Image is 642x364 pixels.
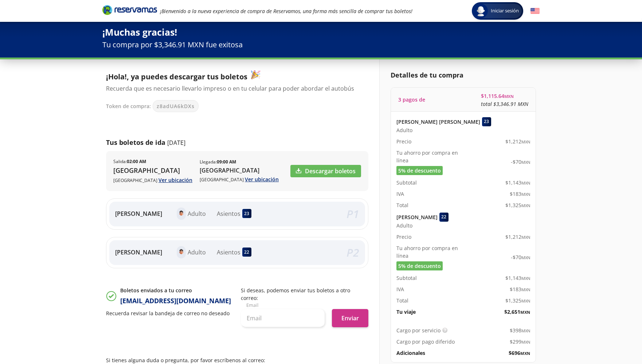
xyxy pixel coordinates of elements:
a: Ver ubicación [158,177,192,183]
p: IVA [396,285,404,293]
span: $ 398 [510,327,530,334]
small: MXN [521,203,530,208]
p: Precio [396,233,411,241]
p: ¡Hola!, ya puedes descargar tus boletos [106,70,361,82]
a: Descargar boletos [290,165,361,177]
p: Llegada : [200,159,236,165]
span: $ 1,212 [505,138,530,145]
p: Asientos [217,209,240,218]
em: P 1 [347,206,359,221]
small: MXN [521,159,530,165]
p: Cargo por servicio [396,327,441,334]
small: MXN [521,298,530,304]
p: 3 pagos de [398,96,425,103]
small: MXN [521,139,530,145]
p: Si tienes alguna duda o pregunta, por favor escríbenos al correo: [106,356,368,364]
p: Subtotal [396,274,417,282]
p: [GEOGRAPHIC_DATA] [113,176,192,184]
p: Cargo por pago diferido [396,338,455,345]
a: Ver ubicación [245,176,279,183]
p: [PERSON_NAME] [PERSON_NAME] [396,118,480,126]
div: 22 [242,248,251,257]
small: MXN [504,94,514,99]
span: Adulto [396,222,412,229]
span: $ 1,143 [505,179,530,186]
p: Tu ahorro por compra en línea [396,149,463,164]
span: $ 2,651 [504,308,530,316]
p: Adulto [188,209,206,218]
span: $ 1,143 [505,274,530,282]
small: MXN [521,287,530,292]
span: 5% de descuento [398,262,441,270]
p: Detalles de tu compra [391,70,536,80]
span: $ 183 [510,190,530,198]
em: ¡Bienvenido a la nueva experiencia de compra de Reservamos, una forma más sencilla de comprar tus... [160,8,412,15]
span: $ 1,325 [505,297,530,304]
p: Asientos [217,248,240,257]
p: [PERSON_NAME] [115,248,162,257]
span: $ 1,212 [505,233,530,241]
p: Total [396,201,408,209]
p: Token de compra: [106,102,151,110]
i: Brand Logo [102,4,157,15]
small: MXN [521,191,530,197]
small: MXN [520,351,530,356]
b: 02:00 AM [127,158,146,165]
span: $ 1,325 [505,201,530,209]
p: Recuerda que es necesario llevarlo impreso o en tu celular para poder abordar el autobús [106,84,361,93]
small: MXN [521,276,530,281]
p: IVA [396,190,404,198]
p: [PERSON_NAME] [115,209,162,218]
span: -$ 70 [511,158,530,166]
em: P 2 [347,245,359,260]
p: Total [396,297,408,304]
span: Iniciar sesión [488,7,522,15]
span: $ 696 [509,349,530,357]
span: $ 183 [510,285,530,293]
small: MXN [520,309,530,315]
div: 23 [242,209,251,218]
p: Tu ahorro por compra en línea [396,244,463,260]
p: Subtotal [396,179,417,186]
span: $ 299 [510,338,530,345]
p: Adulto [188,248,206,257]
small: MXN [521,328,530,333]
small: MXN [521,255,530,260]
span: Adulto [396,126,412,134]
button: Enviar [332,309,368,327]
p: ¡Muchas gracias! [102,25,540,39]
p: Tus boletos de ida [106,138,165,147]
small: MXN [521,339,530,345]
input: Email [241,309,325,327]
p: [EMAIL_ADDRESS][DOMAIN_NAME] [120,296,231,306]
button: English [531,7,540,16]
span: $ 1,115.64 [481,92,514,100]
p: Si deseas, podemos enviar tus boletos a otro correo: [241,286,368,302]
span: 5% de descuento [398,167,441,174]
iframe: Messagebird Livechat Widget [600,322,635,357]
small: MXN [521,180,530,186]
small: MXN [521,234,530,240]
b: 09:00 AM [217,159,236,165]
p: Tu compra por $3,346.91 MXN fue exitosa [102,39,540,50]
p: Salida : [113,158,146,165]
p: Adicionales [396,349,425,357]
p: Precio [396,138,411,145]
p: [DATE] [167,138,185,147]
p: [PERSON_NAME] [396,213,438,221]
p: [GEOGRAPHIC_DATA] [113,166,192,175]
a: Brand Logo [102,4,157,17]
p: Recuerda revisar la bandeja de correo no deseado [106,309,234,317]
div: 22 [439,213,449,222]
span: z8adUA6kDXs [157,102,195,110]
p: [GEOGRAPHIC_DATA] [200,175,279,183]
span: -$ 70 [511,253,530,261]
p: Boletos enviados a tu correo [120,286,231,294]
div: 23 [482,117,491,126]
p: [GEOGRAPHIC_DATA] [200,166,279,175]
p: total $3,346.91 MXN [481,100,528,108]
p: Tu viaje [396,308,416,316]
